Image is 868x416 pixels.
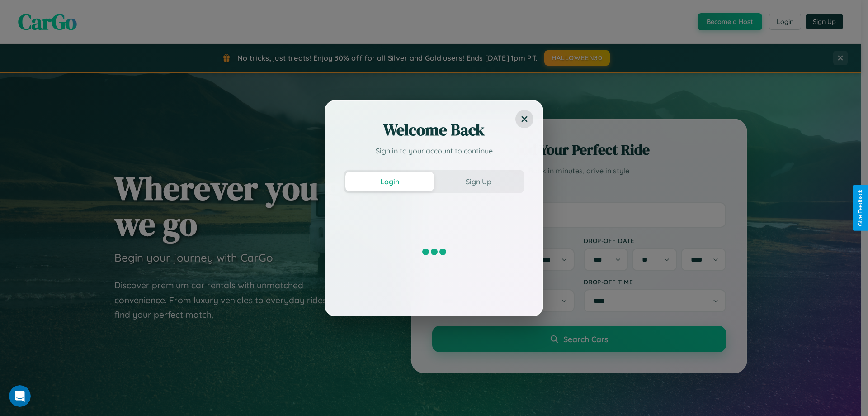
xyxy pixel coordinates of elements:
button: Sign Up [434,172,523,191]
div: Give Feedback [857,190,863,226]
p: Sign in to your account to continue [344,145,524,156]
iframe: Intercom live chat [9,385,31,407]
button: Login [345,172,434,191]
h2: Welcome Back [344,119,524,141]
